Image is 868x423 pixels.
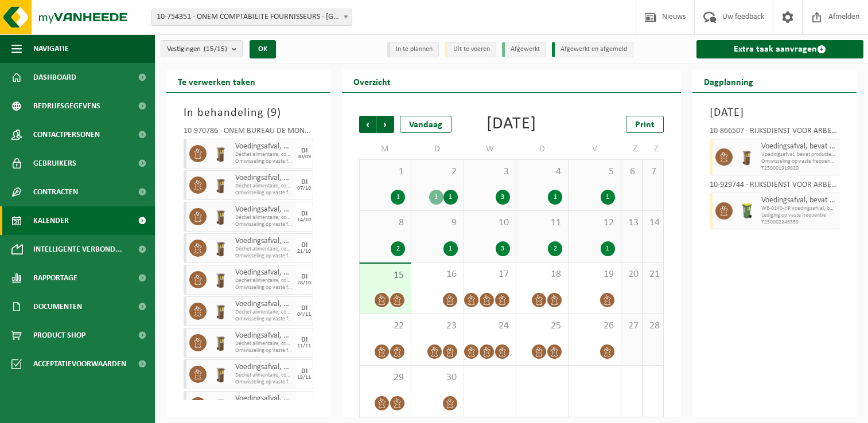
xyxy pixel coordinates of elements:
span: Omwisseling op vaste frequentie (incl. verwerking) [761,158,836,165]
div: DI [301,210,308,217]
span: 19 [574,268,614,281]
div: 1 [443,241,458,256]
span: Omwisseling op vaste frequentie (incl. verwerking) [235,158,293,165]
div: 21/10 [297,249,311,254]
img: WB-0140-HPE-GN-50 [738,202,756,220]
div: 10-970786 - ONEM BUREAU DE MONS - [GEOGRAPHIC_DATA] [184,127,313,139]
div: 2 [548,241,562,256]
span: Voedingsafval, bevat producten van dierlijke oorsprong, onverpakt, categorie 3 [235,174,293,183]
span: 1 [365,166,405,178]
span: 11 [522,217,562,229]
div: DI [301,147,308,154]
span: 13 [627,217,636,229]
span: 14 [648,217,657,229]
img: WB-0140-HPE-BN-01 [212,177,229,194]
div: 04/11 [297,312,311,318]
span: 22 [365,320,405,332]
span: Product Shop [33,321,85,350]
button: Vestigingen(15/15) [161,40,243,57]
img: WB-0140-HPE-BN-01 [738,148,756,166]
img: WB-0140-HPE-BN-01 [212,303,229,320]
li: Uit te voeren [445,42,496,57]
span: 3 [470,166,510,178]
span: Voedingsafval, bevat producten van dierlijke oorsprong, onverpakt, categorie 3 [235,237,293,246]
span: 18 [522,268,562,281]
span: 10-754351 - ONEM COMPTABILITE FOURNISSEURS - BRUXELLES [152,9,352,25]
span: Omwisseling op vaste frequentie (incl. verwerking) [235,221,293,228]
span: Omwisseling op vaste frequentie (incl. verwerking) [235,347,293,354]
h3: In behandeling ( ) [184,104,313,122]
h2: Dagplanning [692,70,765,92]
span: Omwisseling op vaste frequentie (incl. verwerking) [235,284,293,291]
count: (15/15) [204,45,227,53]
span: Déchet alimentaire, contenant des produits d'origine animale [235,277,293,284]
div: 3 [496,190,510,205]
div: 1 [548,190,562,205]
div: 1 [601,241,615,256]
span: Voedingsafval, bevat producten van dierlijke oorsprong, onverpakt, categorie 3 [235,300,293,309]
span: 17 [470,268,510,281]
div: DI [301,305,308,312]
img: WB-0140-HPE-BN-01 [212,240,229,257]
div: DI [301,368,308,375]
span: 29 [365,371,405,384]
span: Omwisseling op vaste frequentie (incl. verwerking) [235,190,293,197]
div: 18/11 [297,375,311,381]
span: Intelligente verbond... [33,235,122,264]
div: DI [301,273,308,280]
span: 28 [648,320,657,332]
div: 1 [443,190,458,205]
span: Vestigingen [167,41,227,58]
div: 14/10 [297,217,311,223]
span: 16 [417,268,457,281]
div: DI [301,179,308,186]
h3: [DATE] [710,104,839,122]
img: WB-0140-HPE-BN-01 [212,208,229,225]
img: WB-0140-HPE-BN-01 [212,271,229,288]
span: Déchet alimentaire, contenant des produits d'origine animale [235,309,293,316]
span: 8 [365,217,405,229]
div: DI [301,336,308,343]
span: Déchet alimentaire, contenant des produits d'origine animale [235,214,293,221]
span: 15 [365,269,405,282]
span: Voedingsafval, bevat producten van dierlijke oorsprong, onverpakt, categorie 3 [761,142,836,151]
span: 25 [522,320,562,332]
span: Dashboard [33,63,76,92]
td: V [569,139,621,159]
td: M [359,139,411,159]
img: WB-0140-HPE-BN-01 [212,145,229,162]
span: 21 [648,268,657,281]
span: Voedingsafval, bevat producten van dierlijke oorsprong, onverpakt, categorie 3 [235,142,293,151]
div: Vandaag [400,116,451,133]
span: 9 [271,107,277,119]
span: Kalender [33,206,69,235]
span: Lediging op vaste frequentie [761,212,836,219]
span: Rapportage [33,264,77,292]
div: 10-866507 - RIJKSDIENST VOOR ARBEID/[GEOGRAPHIC_DATA] - [GEOGRAPHIC_DATA] [710,127,839,139]
div: 3 [496,241,510,256]
span: 2 [417,166,457,178]
img: WB-0140-HPE-BN-01 [212,397,229,414]
span: Acceptatievoorwaarden [33,350,126,378]
span: 6 [627,166,636,178]
span: Voedingsafval, bevat producten van dierlijke oorsprong, onverpakt, categorie 3 [235,331,293,340]
span: 27 [627,320,636,332]
span: Voedingsafval, bevat producten van dierlijke oorsprong, onverpakt, categorie 3 [761,196,836,205]
span: Omwisseling op vaste frequentie (incl. verwerking) [235,253,293,260]
span: 5 [574,166,614,178]
span: Vorige [359,116,376,133]
span: WB-0140-HP voedingsafval, bevat producten van dierlijke oors [761,205,836,212]
span: Documenten [33,292,82,321]
span: Volgende [377,116,394,133]
div: DI [301,242,308,249]
span: 24 [470,320,510,332]
div: 10-929744 - RIJKSDIENST VOOR ARBEIDSVOORZIENING/[GEOGRAPHIC_DATA] - [GEOGRAPHIC_DATA] [710,181,839,193]
div: 30/09 [297,154,311,160]
div: 1 [429,190,443,205]
img: WB-0140-HPE-BN-01 [212,334,229,351]
div: 28/10 [297,280,311,286]
span: Déchet alimentaire, contenant des produits d'origine animale [235,183,293,190]
span: Bedrijfsgegevens [33,92,100,120]
span: 4 [522,166,562,178]
span: Déchet alimentaire, contenant des produits d'origine animale [235,246,293,253]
